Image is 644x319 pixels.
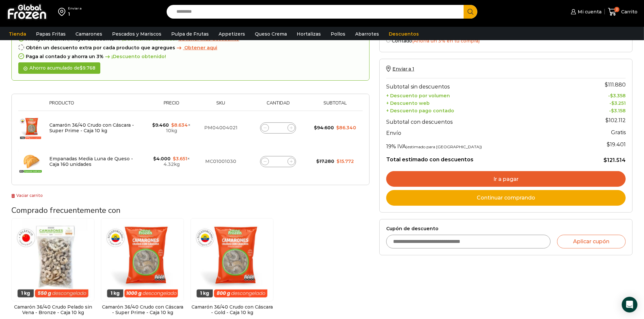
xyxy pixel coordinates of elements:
[386,226,626,231] label: Cupón de descuento
[386,78,575,91] th: Subtotal sin descuentos
[575,106,626,114] td: -
[386,138,575,151] th: 19% IVA
[101,304,184,315] h2: Camarón 36/40 Crudo con Cáscara - Super Prime - Caja 10 kg
[168,28,212,40] a: Pulpa de Frutas
[464,5,477,19] button: Search button
[147,111,196,145] td: × 10kg
[33,28,69,40] a: Papas Fritas
[147,101,196,111] th: Precio
[611,129,626,136] strong: Gratis
[46,101,147,111] th: Producto
[611,100,626,106] bdi: 3.251
[576,8,602,15] span: Mi cuenta
[178,36,239,42] a: Obtener más descuento
[352,28,382,40] a: Abarrotes
[273,123,283,133] input: Product quantity
[412,38,480,44] span: (Ahorra un 3% en tu compra)
[104,54,166,59] span: ¡Descuento obtenido!
[147,145,196,178] td: × 4.32kg
[18,36,363,42] div: A mayor volumen, mayor descuento
[310,101,359,111] th: Subtotal
[386,151,575,164] th: Total estimado con descuentos
[80,65,95,71] bdi: 9.768
[184,45,217,51] span: Obtener aqui
[386,99,575,106] th: + Descuento web
[605,82,626,88] bdi: 111.880
[386,127,575,138] th: Envío
[58,6,68,17] img: address-field-icon.svg
[406,144,482,149] small: (estimado para [GEOGRAPHIC_DATA])
[196,101,246,111] th: Sku
[18,62,100,74] div: Ahorro acumulado de
[610,93,613,99] span: $
[386,114,575,127] th: Subtotal con descuentos
[386,106,575,114] th: + Descuento pago contado
[386,91,575,99] th: + Descuento por volumen
[152,122,155,128] span: $
[316,158,334,164] bdi: 17.280
[215,28,248,40] a: Appetizers
[557,235,626,248] button: Aplicar cupón
[6,28,29,40] a: Tienda
[49,156,133,167] a: Empanadas Media Luna de Queso - Caja 160 unidades
[246,101,311,111] th: Cantidad
[603,157,626,163] bdi: 121.514
[575,91,626,99] td: -
[171,122,188,128] bdi: 8.634
[569,5,601,18] a: Mi cuenta
[196,111,246,145] td: PM04004021
[153,156,171,162] bdi: 4.000
[605,82,608,88] span: $
[336,125,356,131] bdi: 86.340
[49,122,134,134] a: Camarón 36/40 Crudo con Cáscara - Super Prime - Caja 10 kg
[18,54,363,59] div: Paga al contado y ahorra un 3%
[114,36,177,42] span: ¡Descuento obtenido!
[314,125,317,131] span: $
[603,157,607,163] span: $
[293,28,324,40] a: Hortalizas
[337,158,354,164] bdi: 15.772
[80,65,83,71] span: $
[11,304,94,315] h2: Camarón 36/40 Crudo Pelado sin Vena - Bronze - Caja 10 kg
[314,125,334,131] bdi: 94.600
[386,38,390,42] input: Contado(Ahorra un 3% en tu compra)
[68,11,82,17] div: 1
[316,158,319,164] span: $
[336,125,339,131] span: $
[392,66,414,72] span: Enviar a 1
[337,158,339,164] span: $
[611,108,614,114] span: $
[386,171,626,187] a: Ir a pagar
[153,156,156,162] span: $
[173,156,187,162] bdi: 3.651
[68,6,82,11] div: Enviar a
[386,37,626,44] label: Contado
[11,205,121,215] span: Comprado frecuentemente con
[109,28,165,40] a: Pescados y Mariscos
[386,28,422,40] a: Descuentos
[152,122,169,128] bdi: 9.460
[614,7,619,12] span: 2
[611,108,626,114] bdi: 3.158
[173,156,176,162] span: $
[607,141,610,148] span: $
[171,122,174,128] span: $
[610,93,626,99] bdi: 3.358
[190,304,273,315] h2: Camarón 36/40 Crudo con Cáscara - Gold - Caja 10 kg
[608,4,637,20] a: 2 Carrito
[607,141,626,148] span: 19.401
[605,117,609,123] span: $
[386,66,414,72] a: Enviar a 1
[327,28,349,40] a: Pollos
[11,193,43,198] a: Vaciar carrito
[605,117,626,123] bdi: 102.112
[386,190,626,206] a: Continuar comprando
[72,28,106,40] a: Camarones
[196,145,246,178] td: MC01001030
[18,45,363,51] div: Obtén un descuento extra por cada producto que agregues
[611,100,614,106] span: $
[252,28,290,40] a: Queso Crema
[575,99,626,106] td: -
[273,157,283,166] input: Product quantity
[175,45,217,51] a: Obtener aqui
